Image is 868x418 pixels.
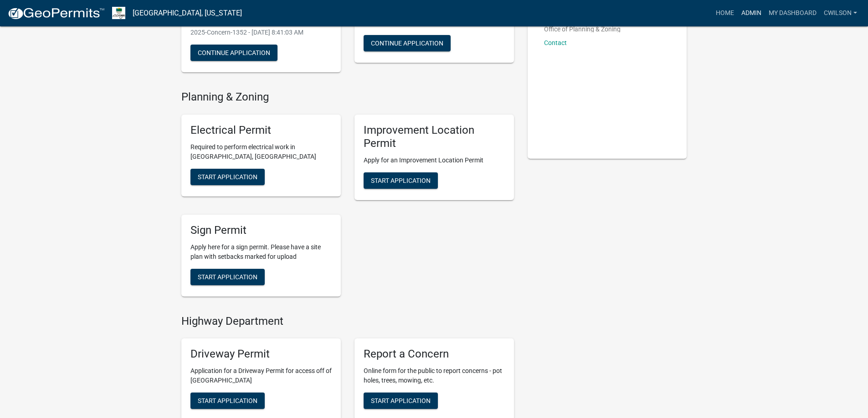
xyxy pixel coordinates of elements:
span: Start Application [198,273,257,280]
a: Admin [738,5,765,22]
h5: Electrical Permit [190,124,332,137]
a: Contact [544,39,567,46]
span: Start Application [371,176,431,184]
img: Morgan County, Indiana [112,7,125,19]
button: Start Application [364,172,438,189]
button: Continue Application [364,35,451,51]
button: Start Application [190,269,265,285]
p: Apply here for a sign permit. Please have a site plan with setbacks marked for upload [190,242,332,262]
span: Start Application [371,397,431,404]
span: Start Application [198,173,257,181]
button: Start Application [190,169,265,185]
h4: Planning & Zoning [181,91,514,104]
button: Start Application [190,393,265,409]
p: 2025-Concern-1352 - [DATE] 8:41:03 AM [190,28,332,37]
h5: Report a Concern [364,347,505,361]
p: Required to perform electrical work in [GEOGRAPHIC_DATA], [GEOGRAPHIC_DATA] [190,142,332,161]
p: Application for a Driveway Permit for access off of [GEOGRAPHIC_DATA] [190,366,332,385]
h5: Driveway Permit [190,347,332,361]
p: Office of Planning & Zoning [544,26,621,32]
span: Start Application [198,397,257,404]
h5: Improvement Location Permit [364,124,505,150]
p: Online form for the public to report concerns - pot holes, trees, mowing, etc. [364,366,505,385]
p: Apply for an Improvement Location Permit [364,156,505,165]
button: Continue Application [190,45,277,61]
h4: Highway Department [181,315,514,328]
button: Start Application [364,393,438,409]
a: [GEOGRAPHIC_DATA], [US_STATE] [133,5,242,21]
a: Home [712,5,738,22]
a: My Dashboard [765,5,820,22]
a: cwilson [820,5,861,22]
h5: Sign Permit [190,224,332,237]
